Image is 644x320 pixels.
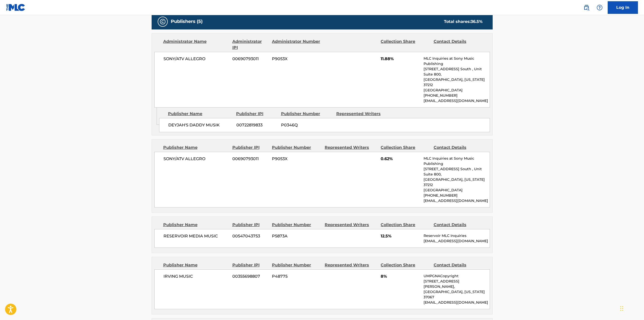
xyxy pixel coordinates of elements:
div: Contact Details [434,145,483,151]
img: help [597,5,603,11]
span: 00547043753 [232,233,268,239]
span: 00722819833 [236,122,277,128]
div: Publisher Name [168,111,232,117]
span: P5873A [272,233,321,239]
span: RESERVOIR MEDIA MUSIC [163,233,229,239]
div: Represented Writers [325,222,377,228]
span: 00690793011 [232,56,268,62]
div: Publisher Number [272,145,321,151]
img: search [583,5,590,11]
h5: Publishers (5) [171,19,203,24]
span: 00690793011 [232,156,268,162]
span: 0.62% [381,156,420,162]
div: Collection Share [381,262,430,268]
p: [STREET_ADDRESS][PERSON_NAME], [424,279,489,289]
p: [GEOGRAPHIC_DATA], [US_STATE] 37212 [424,77,489,88]
div: Publisher IPI [232,222,268,228]
div: Publisher Number [272,222,321,228]
div: Publisher Number [272,262,321,268]
div: Drag [620,301,623,316]
span: 36.5 % [471,19,483,24]
span: P9053X [272,156,321,162]
div: Represented Writers [336,111,388,117]
div: Total shares: [444,19,483,25]
p: [STREET_ADDRESS] South , Unit Suite 800, [424,166,489,177]
span: IRVING MUSIC [163,273,229,279]
img: Publishers [160,19,166,25]
img: MLC Logo [6,4,25,11]
span: P9053X [272,56,321,62]
p: MLC Inquiries at Sony Music Publishing [424,56,489,66]
span: DEYJAH'S DADDY MUSIK [168,122,233,128]
div: Publisher Name [163,145,229,151]
span: SONY/ATV ALLEGRO [163,156,229,162]
p: [GEOGRAPHIC_DATA], [US_STATE] 37212 [424,177,489,188]
a: Log In [608,1,638,14]
div: Represented Writers [325,145,377,151]
p: [GEOGRAPHIC_DATA] [424,188,489,193]
div: Represented Writers [325,262,377,268]
div: Publisher Number [281,111,332,117]
span: P48775 [272,273,321,279]
p: [PHONE_NUMBER] [424,193,489,198]
span: P0346Q [281,122,332,128]
p: [PHONE_NUMBER] [424,93,489,98]
div: Contact Details [434,262,483,268]
div: Contact Details [434,39,483,51]
div: Publisher Name [163,222,229,228]
div: Administrator Name [163,39,229,51]
span: 8% [381,273,420,279]
span: 11.88% [381,56,420,62]
div: Collection Share [381,222,430,228]
span: 12.5% [381,233,420,239]
div: Contact Details [434,222,483,228]
p: UMPGNACopyright [424,273,489,279]
p: [EMAIL_ADDRESS][DOMAIN_NAME] [424,300,489,305]
div: Publisher IPI [236,111,277,117]
p: [GEOGRAPHIC_DATA] [424,88,489,93]
p: [STREET_ADDRESS] South , Unit Suite 800, [424,66,489,77]
p: [GEOGRAPHIC_DATA], [US_STATE] 37067 [424,289,489,300]
p: MLC Inquiries at Sony Music Publishing [424,156,489,166]
div: Publisher Name [163,262,229,268]
div: Collection Share [381,145,430,151]
p: Reservoir MLC Inquiries [424,233,489,238]
div: Administrator Number [272,39,321,51]
div: Administrator IPI [232,39,268,51]
span: 00355698807 [232,273,268,279]
p: [EMAIL_ADDRESS][DOMAIN_NAME] [424,98,489,103]
div: Publisher IPI [232,145,268,151]
iframe: Chat Widget [619,296,644,320]
p: [EMAIL_ADDRESS][DOMAIN_NAME] [424,238,489,244]
div: Help [595,3,605,13]
div: Collection Share [381,39,430,51]
a: Public Search [581,3,592,13]
div: Publisher IPI [232,262,268,268]
p: [EMAIL_ADDRESS][DOMAIN_NAME] [424,198,489,203]
span: SONY/ATV ALLEGRO [163,56,229,62]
